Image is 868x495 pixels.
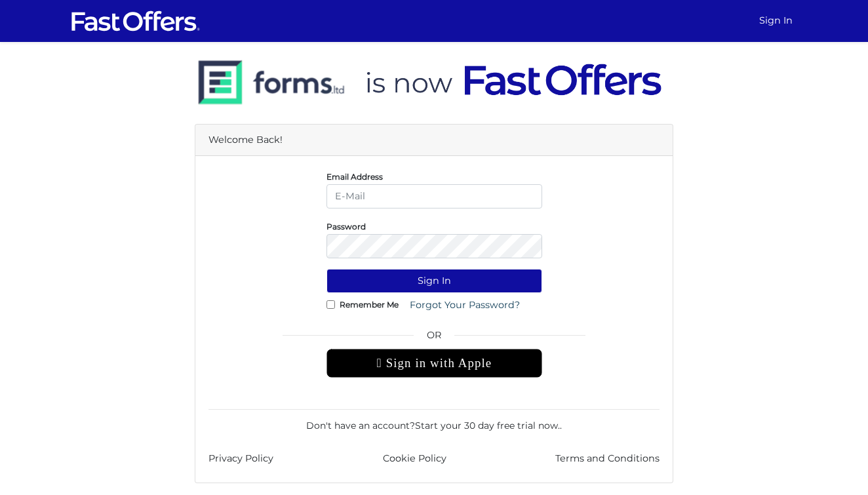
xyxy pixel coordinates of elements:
[754,8,798,33] a: Sign In
[326,349,542,378] div: Sign in with Apple
[326,225,366,228] label: Password
[326,175,383,178] label: Email Address
[208,409,660,433] div: Don't have an account? .
[555,451,660,466] a: Terms and Conditions
[195,125,673,156] div: Welcome Back!
[326,269,542,293] button: Sign In
[326,184,542,208] input: E-Mail
[383,451,446,466] a: Cookie Policy
[415,420,560,431] a: Start your 30 day free trial now.
[401,293,528,317] a: Forgot Your Password?
[326,328,542,349] span: OR
[208,451,273,466] a: Privacy Policy
[340,303,399,306] label: Remember Me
